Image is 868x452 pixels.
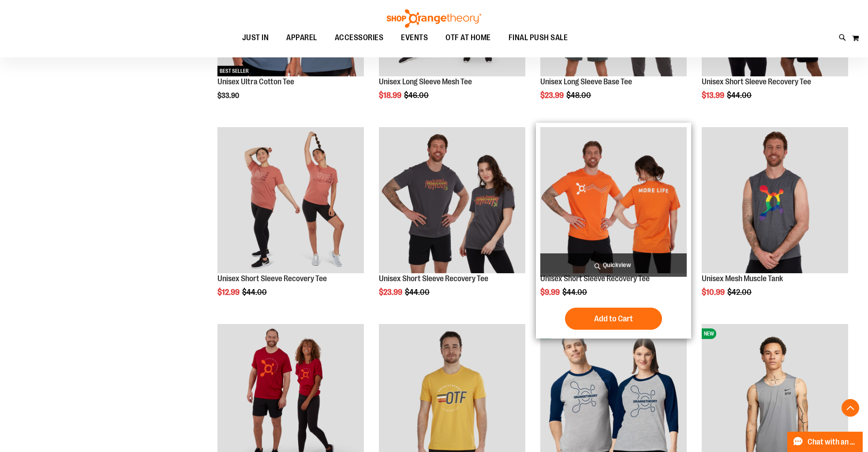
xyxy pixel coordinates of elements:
[335,28,384,48] span: ACCESSORIES
[217,66,251,76] span: BEST SELLER
[540,127,687,274] img: Product image for Unisex Short Sleeve Recovery Tee
[727,288,753,297] span: $42.00
[509,28,568,48] span: FINAL PUSH SALE
[566,91,592,100] span: $48.00
[242,288,268,297] span: $44.00
[217,127,364,274] img: Product image for Unisex Short Sleeve Recovery Tee
[808,438,857,446] span: Chat with an Expert
[540,288,561,297] span: $9.99
[374,123,530,319] div: product
[565,308,662,330] button: Add to Cart
[379,127,525,275] a: Product image for Unisex Short Sleeve Recovery Tee
[437,28,500,48] a: OTF AT HOME
[217,92,240,100] span: $33.90
[540,127,687,275] a: Product image for Unisex Short Sleeve Recovery Tee
[702,77,811,86] a: Unisex Short Sleeve Recovery Tee
[326,28,393,48] a: ACCESSORIES
[702,127,848,275] a: Product image for Unisex Mesh Muscle Tank
[385,9,483,28] img: Shop Orangetheory
[562,288,588,297] span: $44.00
[540,91,565,100] span: $23.99
[697,123,853,319] div: product
[404,91,430,100] span: $46.00
[233,28,278,48] a: JUST IN
[379,288,404,297] span: $23.99
[217,127,364,275] a: Product image for Unisex Short Sleeve Recovery Tee
[702,274,783,283] a: Unisex Mesh Muscle Tank
[540,77,632,86] a: Unisex Long Sleeve Base Tee
[401,28,428,48] span: EVENTS
[540,274,650,283] a: Unisex Short Sleeve Recovery Tee
[379,127,525,274] img: Product image for Unisex Short Sleeve Recovery Tee
[405,288,431,297] span: $44.00
[787,432,863,452] button: Chat with an Expert
[379,91,403,100] span: $18.99
[379,274,488,283] a: Unisex Short Sleeve Recovery Tee
[702,91,726,100] span: $13.99
[702,288,726,297] span: $10.99
[217,274,327,283] a: Unisex Short Sleeve Recovery Tee
[217,77,294,86] a: Unisex Ultra Cotton Tee
[540,253,687,277] a: Quickview
[213,123,368,319] div: product
[594,314,633,324] span: Add to Cart
[702,127,848,274] img: Product image for Unisex Mesh Muscle Tank
[242,28,269,48] span: JUST IN
[217,288,241,297] span: $12.99
[727,91,753,100] span: $44.00
[286,28,317,48] span: APPAREL
[500,28,577,48] a: FINAL PUSH SALE
[379,77,472,86] a: Unisex Long Sleeve Mesh Tee
[536,123,691,339] div: product
[445,28,491,48] span: OTF AT HOME
[702,328,716,339] span: NEW
[392,28,437,48] a: EVENTS
[277,28,326,48] a: APPAREL
[842,399,859,417] button: Back To Top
